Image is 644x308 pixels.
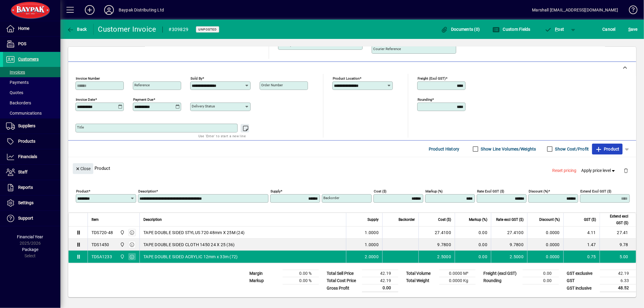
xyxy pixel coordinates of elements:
td: 0.0000 M³ [439,270,476,277]
a: Suppliers [3,119,60,134]
td: 0.00 [455,251,491,263]
span: Extend excl GST ($) [604,213,628,226]
mat-label: Cost ($) [374,189,386,193]
td: 9.78 [600,239,636,251]
a: Home [3,21,60,36]
td: Total Weight [403,277,439,284]
app-page-header-button: Close [71,166,95,171]
div: #309829 [169,25,189,34]
button: Close [73,163,93,174]
mat-label: Rounding [418,97,432,102]
div: TDSA1233 [91,254,112,260]
td: 6.33 [600,277,636,284]
div: Product [68,157,636,179]
a: Quotes [3,87,60,98]
span: Payments [6,80,29,85]
mat-label: Payment due [133,97,153,102]
span: Description [143,216,162,223]
td: Markup [246,277,283,284]
span: Invoices [6,70,25,75]
mat-label: Discount (%) [529,189,548,193]
div: TDS1450 [91,242,109,248]
a: Invoices [3,67,60,77]
a: Settings [3,195,60,211]
span: GST ($) [584,216,596,223]
span: Back [67,27,87,32]
span: Customers [18,57,39,62]
span: Backorders [6,100,31,105]
td: 1.47 [563,239,600,251]
td: Margin [246,270,283,277]
td: 2.5000 [418,251,455,263]
mat-label: Sold by [191,76,202,81]
td: 0.00 [455,239,491,251]
td: 0.00 [523,270,559,277]
button: Profile [99,5,119,15]
td: Freight (excl GST) [480,270,523,277]
button: Product [592,144,623,154]
span: Communications [6,111,42,116]
td: 27.41 [600,227,636,239]
a: Reports [3,180,60,195]
span: ost [545,27,564,32]
mat-label: Supply [271,189,280,193]
td: Total Sell Price [324,270,362,277]
app-page-header-button: Back [60,24,94,35]
span: 1.0000 [365,242,379,248]
td: 27.4100 [418,227,455,239]
div: Marshall [EMAIL_ADDRESS][DOMAIN_NAME] [532,5,618,15]
mat-label: Delivery status [192,104,215,108]
span: Apply price level [582,167,617,174]
span: ave [628,24,638,34]
a: Support [3,211,60,226]
td: 0.0000 [527,227,563,239]
mat-label: Title [77,125,84,129]
span: Unposted [198,27,217,31]
label: Show Line Volumes/Weights [480,146,536,152]
span: TAPE DOUBLE SIDED CLOTH 1450 24 X 25 (36) [143,242,235,248]
span: Documents (0) [441,27,480,32]
span: Item [91,216,99,223]
app-page-header-button: Delete [619,168,633,173]
button: Product History [426,144,462,154]
mat-label: Order number [261,83,283,87]
span: Baypak - Onekawa [118,229,125,236]
a: POS [3,37,60,52]
td: 0.00 % [283,277,319,284]
button: Documents (0) [439,24,482,35]
span: Financials [18,154,37,159]
td: 0.0000 Kg [439,277,476,284]
mat-label: Markup (%) [425,189,443,193]
mat-label: Invoice number [76,76,100,81]
td: 42.19 [362,277,398,284]
div: 27.4100 [495,230,524,236]
span: P [555,27,558,32]
span: Markup (%) [469,216,487,223]
button: Save [627,24,639,35]
span: Baypak - Onekawa [118,253,125,260]
span: Financial Year [17,234,43,239]
span: Package [22,247,38,252]
td: 9.7800 [418,239,455,251]
td: 4.11 [563,227,600,239]
mat-label: Freight (excl GST) [418,76,446,81]
mat-label: Product location [333,76,360,81]
span: Settings [18,200,34,205]
td: Total Cost Price [324,277,362,284]
td: GST exclusive [564,270,600,277]
span: Suppliers [18,123,35,128]
button: Post [542,24,567,35]
button: Add [80,5,99,15]
button: Reset pricing [550,165,579,176]
span: Custom Fields [492,27,530,32]
span: TAPE DOUBLE SIDED STYLUS 720 48mm X 25M (24) [143,230,245,236]
mat-label: Product [76,189,88,193]
button: Apply price level [579,165,619,176]
td: 0.0000 [527,239,563,251]
div: Baypak Distributing Ltd [119,5,164,15]
button: Custom Fields [491,24,532,35]
span: Discount (%) [539,216,560,223]
span: Reports [18,185,33,190]
a: Products [3,134,60,149]
td: 5.00 [600,251,636,263]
